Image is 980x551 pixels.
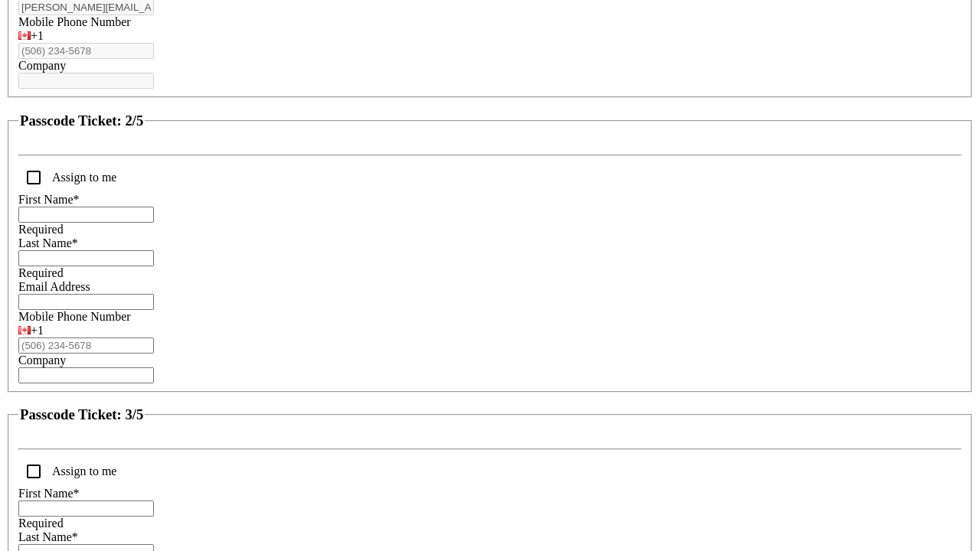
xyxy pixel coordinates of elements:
h3: Passcode Ticket: 2/5 [20,112,143,129]
label: First Name* [18,193,80,206]
h3: Passcode Ticket: 3/5 [20,406,143,423]
label: Last Name* [18,236,78,249]
label: Mobile Phone Number [18,15,131,28]
input: (506) 234-5678 [18,337,154,354]
label: Assign to me [49,171,116,184]
label: Last Name* [18,530,78,543]
label: Email Address [18,280,90,293]
tr-error: Required [18,223,962,236]
label: Assign to me [49,465,116,478]
tr-error: Required [18,517,962,530]
tr-error: Required [18,266,962,280]
label: Company [18,354,66,367]
label: Company [18,59,66,72]
input: (506) 234-5678 [18,43,154,59]
label: Mobile Phone Number [18,310,131,323]
label: First Name* [18,487,80,500]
